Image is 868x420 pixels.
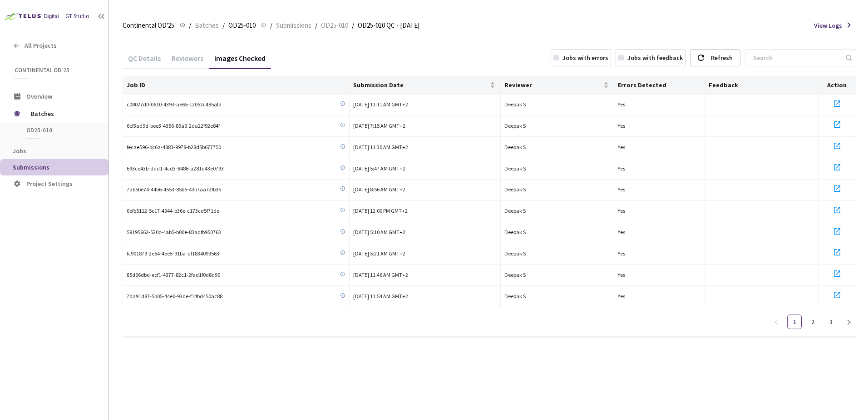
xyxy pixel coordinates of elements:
[842,315,856,329] button: right
[618,293,625,300] span: Yes
[846,320,852,325] span: right
[358,20,419,31] span: OD25-010 QC - [DATE]
[842,315,856,329] li: Next Page
[711,50,733,66] div: Refresh
[13,163,49,171] span: Submissions
[127,100,222,109] span: c08027d0-0610-4393-ae65-c2052c485afa
[276,20,311,31] span: Submissions
[504,293,526,300] span: Deepak S
[819,76,856,95] th: Action
[824,315,838,329] li: 3
[769,315,784,329] button: left
[618,186,625,193] span: Yes
[353,271,408,278] span: [DATE] 11:46 AM GMT+2
[814,21,842,30] span: View Logs
[353,101,408,108] span: [DATE] 11:11 AM GMT+2
[504,81,602,89] span: Reviewer
[65,12,89,21] div: GT Studio
[627,53,683,62] div: Jobs with feedback
[222,20,225,31] li: /
[618,229,625,235] span: Yes
[193,20,221,30] a: Batches
[127,207,219,215] span: 0bfb5112-5c17-4944-b36e-c173cd5f71de
[353,250,405,257] span: [DATE] 5:21 AM GMT+2
[127,271,220,280] span: 85d66dbd-ecf1-4377-82c1-2fad1f0d8d90
[353,207,408,214] span: [DATE] 12:00 PM GMT+2
[824,315,838,329] a: 3
[353,165,405,172] span: [DATE] 5:47 AM GMT+2
[315,20,317,31] li: /
[26,92,52,100] span: Overview
[195,20,219,31] span: Batches
[274,20,313,30] a: Submissions
[270,20,272,31] li: /
[25,42,57,50] span: All Projects
[787,315,802,329] li: 1
[353,81,488,89] span: Submission Date
[319,20,350,30] a: OD25-010
[127,122,220,130] span: 6cf3ad9d-bee3-4356-89a6-2da22f92e84f
[562,53,608,62] div: Jobs with errors
[31,105,93,123] span: Batches
[788,315,801,329] a: 1
[774,320,779,325] span: left
[321,20,348,31] span: OD25-010
[748,50,844,66] input: Search
[353,186,405,193] span: [DATE] 8:56 AM GMT+2
[127,165,224,173] span: 693ce43b-ddd1-4cd3-8486-a281d43e0793
[123,20,174,31] span: Continental OD'25
[504,144,526,150] span: Deepak S
[123,76,350,95] th: Job ID
[353,144,408,150] span: [DATE] 11:30 AM GMT+2
[353,229,405,235] span: [DATE] 5:10 AM GMT+2
[504,207,526,214] span: Deepak S
[769,315,784,329] li: Previous Page
[189,20,191,31] li: /
[614,76,705,95] th: Errors Detected
[26,180,73,188] span: Project Settings
[123,54,166,69] div: QC Details
[353,293,408,300] span: [DATE] 11:54 AM GMT+2
[228,20,256,31] span: OD25-010
[618,122,625,129] span: Yes
[127,292,222,301] span: 7da91d87-5b05-44e0-93de-f14bd450ac88
[806,315,819,329] a: 2
[166,54,209,69] div: Reviewers
[127,143,221,152] span: fecae596-bc6a-4883-9978-b28d5b677750
[618,207,625,214] span: Yes
[353,122,405,129] span: [DATE] 7:15 AM GMT+2
[504,250,526,257] span: Deepak S
[127,185,221,194] span: 7ab5be74-44b6-4553-85b5-43b7aa72fb35
[504,229,526,235] span: Deepak S
[618,165,625,172] span: Yes
[127,250,219,258] span: fc901879-2e54-4ee5-91ba-df1834099563
[504,122,526,129] span: Deepak S
[618,250,625,257] span: Yes
[618,144,625,150] span: Yes
[504,186,526,193] span: Deepak S
[352,20,354,31] li: /
[501,76,614,95] th: Reviewer
[350,76,501,95] th: Submission Date
[805,315,820,329] li: 2
[618,271,625,278] span: Yes
[504,271,526,278] span: Deepak S
[504,165,526,172] span: Deepak S
[209,54,271,69] div: Images Checked
[705,76,819,95] th: Feedback
[13,147,26,155] span: Jobs
[504,101,526,108] span: Deepak S
[26,126,94,134] span: OD25-010
[15,66,96,74] span: Continental OD'25
[127,228,221,237] span: 59195662-520c-4ab5-b00e-83adfb950763
[618,101,625,108] span: Yes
